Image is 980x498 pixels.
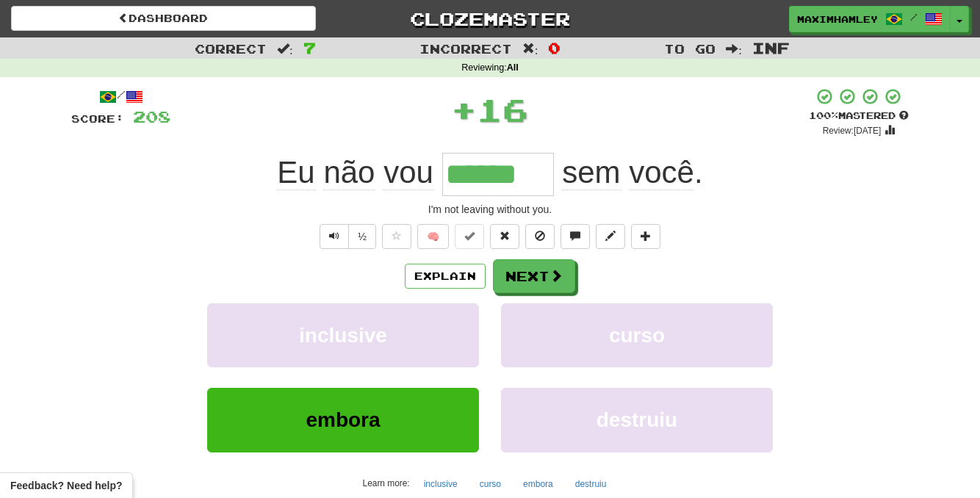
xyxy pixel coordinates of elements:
[561,224,590,249] button: Discuss sentence (alt+u)
[320,224,349,249] button: Play sentence audio (ctl+space)
[789,6,951,32] a: maximhamley /
[631,224,660,249] button: Add to collection (alt+a)
[823,126,882,136] small: Review: [DATE]
[71,87,170,106] div: /
[501,303,773,367] button: curso
[809,109,838,121] span: 100 %
[133,107,170,126] span: 208
[596,224,625,249] button: Edit sentence (alt+d)
[405,264,486,289] button: Explain
[548,39,561,57] span: 0
[207,388,479,452] button: embora
[493,259,575,293] button: Next
[338,6,643,32] a: Clozemaster
[207,303,479,367] button: inclusive
[515,473,561,495] button: embora
[71,202,909,217] div: I'm not leaving without you.
[809,109,909,123] div: Mastered
[323,155,375,190] span: não
[567,473,615,495] button: destruiu
[477,91,528,128] span: 16
[382,224,411,249] button: Favorite sentence (alt+f)
[11,6,316,31] a: Dashboard
[629,155,694,190] span: você
[472,473,509,495] button: curso
[507,62,519,73] strong: All
[416,473,466,495] button: inclusive
[317,224,376,249] div: Text-to-speech controls
[597,408,677,431] span: destruiu
[501,388,773,452] button: destruiu
[195,41,267,56] span: Correct
[455,224,484,249] button: Set this sentence to 100% Mastered (alt+m)
[554,155,703,190] span: .
[562,155,620,190] span: sem
[525,224,555,249] button: Ignore sentence (alt+i)
[419,41,512,56] span: Incorrect
[277,155,314,190] span: Eu
[417,224,449,249] button: 🧠
[664,41,716,56] span: To go
[10,478,122,493] span: Open feedback widget
[726,43,742,55] span: :
[490,224,519,249] button: Reset to 0% Mastered (alt+r)
[910,12,918,22] span: /
[383,155,433,190] span: vou
[797,12,878,26] span: maximhamley
[303,39,316,57] span: 7
[363,478,410,488] small: Learn more:
[522,43,538,55] span: :
[609,324,665,347] span: curso
[348,224,376,249] button: ½
[306,408,380,431] span: embora
[752,39,790,57] span: Inf
[451,87,477,131] span: +
[299,324,387,347] span: inclusive
[277,43,293,55] span: :
[71,112,124,125] span: Score:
